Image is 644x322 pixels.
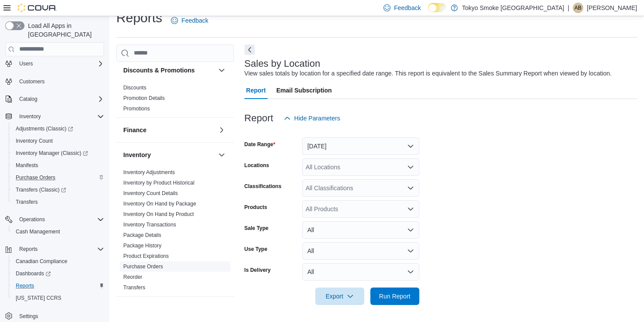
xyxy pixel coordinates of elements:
span: Cash Management [16,228,60,235]
span: Settings [16,310,104,321]
button: Discounts & Promotions [216,65,227,75]
span: Operations [16,214,104,225]
a: Package Details [123,232,161,238]
button: All [302,242,419,260]
a: Cash Management [12,226,63,237]
button: Settings [2,309,108,322]
button: Inventory Count [9,135,108,147]
span: Manifests [16,162,38,169]
a: Promotion Details [123,95,165,101]
a: Canadian Compliance [12,256,71,267]
span: Inventory Count Details [123,190,178,197]
button: Cash Management [9,226,108,238]
a: Adjustments (Classic) [9,123,108,135]
button: Reports [2,243,108,255]
span: Promotion Details [123,95,165,102]
span: Customers [19,78,45,85]
input: Dark Mode [428,3,446,12]
a: Adjustments (Classic) [12,123,77,134]
a: Product Expirations [123,253,169,259]
a: Feedback [167,12,212,29]
span: Purchase Orders [123,263,163,270]
a: Purchase Orders [123,264,163,270]
span: Inventory Count [16,137,53,144]
span: Canadian Compliance [12,256,104,267]
a: Inventory Manager (Classic) [12,148,91,158]
button: Export [315,288,364,305]
span: Inventory by Product Historical [123,179,195,186]
span: Catalog [16,94,104,104]
span: Feedback [181,16,208,25]
button: Customers [2,75,108,88]
button: Inventory [216,150,227,160]
span: Package Details [123,232,161,239]
span: Inventory On Hand by Package [123,200,196,207]
button: Finance [216,125,227,135]
span: Users [16,58,104,69]
button: Operations [2,213,108,226]
span: Promotions [123,105,150,112]
span: Manifests [12,160,104,171]
span: Adjustments (Classic) [12,123,104,134]
label: Is Delivery [244,267,271,274]
button: Catalog [16,94,41,104]
a: Inventory On Hand by Product [123,211,194,217]
button: All [302,263,419,281]
a: Inventory Adjustments [123,169,175,175]
label: Classifications [244,183,282,190]
a: Transfers [12,197,41,207]
button: Reports [16,244,41,254]
a: Transfers [123,284,145,291]
a: Customers [16,76,48,87]
div: Discounts & Promotions [116,82,234,117]
a: Inventory by Product Historical [123,180,195,186]
span: Inventory On Hand by Product [123,211,194,218]
label: Locations [244,162,269,169]
span: Email Subscription [276,82,332,99]
span: Purchase Orders [12,172,104,183]
p: Tokyo Smoke [GEOGRAPHIC_DATA] [462,3,564,13]
button: Open list of options [407,185,414,192]
button: Users [16,58,36,69]
p: | [567,3,569,13]
span: Operations [19,216,45,223]
a: Manifests [12,160,42,171]
button: Operations [16,214,49,225]
button: All [302,221,419,239]
button: Transfers [9,196,108,208]
span: Adjustments (Classic) [16,125,73,132]
span: AB [574,3,581,13]
button: Hide Parameters [280,110,344,127]
h3: Sales by Location [244,58,320,69]
button: Open list of options [407,164,414,171]
span: Reports [19,246,38,253]
span: Customers [16,76,104,87]
span: Washington CCRS [12,293,104,303]
button: Next [244,45,255,55]
span: Load All Apps in [GEOGRAPHIC_DATA] [24,21,104,39]
span: Transfers [12,197,104,207]
span: Reorder [123,274,142,281]
label: Use Type [244,246,267,253]
button: Discounts & Promotions [123,66,215,75]
button: Inventory [123,151,215,159]
span: Hide Parameters [294,114,340,123]
span: Cash Management [12,226,104,237]
h3: Finance [123,126,146,134]
a: Inventory Transactions [123,222,176,228]
a: Promotions [123,106,150,112]
button: Catalog [2,93,108,105]
h3: Inventory [123,151,151,159]
a: Inventory On Hand by Package [123,201,196,207]
h3: Discounts & Promotions [123,66,195,75]
button: Manifests [9,159,108,171]
p: [PERSON_NAME] [587,3,637,13]
button: Finance [123,126,215,134]
a: Discounts [123,85,146,91]
a: Inventory Count [12,136,56,146]
span: Dashboards [12,268,104,279]
span: [US_STATE] CCRS [16,295,61,301]
span: Reports [16,282,34,289]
